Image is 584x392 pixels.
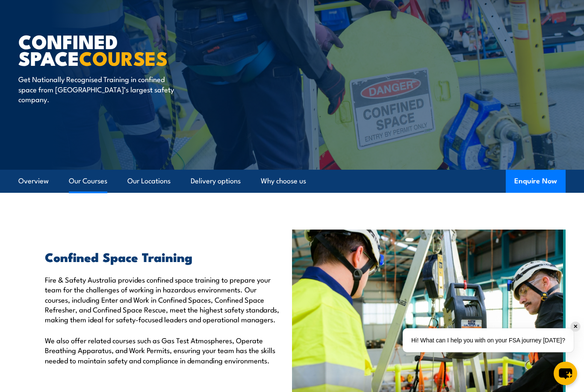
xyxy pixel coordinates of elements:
button: Enquire Now [506,170,566,193]
a: Why choose us [261,170,306,192]
h1: Confined Space [18,32,230,66]
p: Fire & Safety Australia provides confined space training to prepare your team for the challenges ... [45,274,279,324]
a: Our Courses [69,170,107,192]
p: We also offer related courses such as Gas Test Atmospheres, Operate Breathing Apparatus, and Work... [45,335,279,365]
a: Overview [18,170,49,192]
div: ✕ [571,322,580,331]
p: Get Nationally Recognised Training in confined space from [GEOGRAPHIC_DATA]’s largest safety comp... [18,74,174,104]
strong: COURSES [79,43,168,72]
a: Delivery options [191,170,241,192]
a: Our Locations [127,170,171,192]
div: Hi! What can I help you with on your FSA journey [DATE]? [403,328,574,352]
button: chat-button [554,362,577,385]
h2: Confined Space Training [45,251,279,262]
